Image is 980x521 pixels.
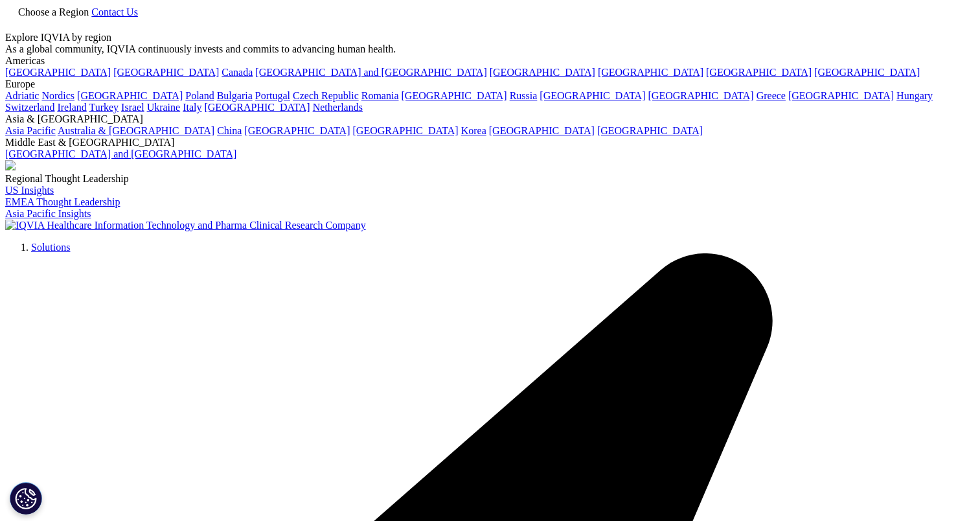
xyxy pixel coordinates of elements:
a: [GEOGRAPHIC_DATA] [814,67,920,78]
a: Asia Pacific [5,125,56,136]
a: [GEOGRAPHIC_DATA] [788,90,894,101]
a: Australia & [GEOGRAPHIC_DATA] [58,125,214,136]
a: [GEOGRAPHIC_DATA] [648,90,754,101]
a: [GEOGRAPHIC_DATA] and [GEOGRAPHIC_DATA] [5,148,236,159]
a: Poland [185,90,214,101]
a: Israel [121,102,144,113]
a: [GEOGRAPHIC_DATA] [204,102,310,113]
a: Czech Republic [293,90,359,101]
a: Switzerland [5,102,54,113]
a: [GEOGRAPHIC_DATA] [490,67,595,78]
button: Cookies Settings [10,482,42,515]
div: As a global community, IQVIA continuously invests and commits to advancing human health. [5,43,975,55]
a: Portugal [255,90,290,101]
span: Choose a Region [18,6,89,17]
a: Canada [222,67,253,78]
a: [GEOGRAPHIC_DATA] [5,67,111,78]
a: Korea [461,125,486,136]
a: Adriatic [5,90,39,101]
a: [GEOGRAPHIC_DATA] [706,67,812,78]
a: Ireland [57,102,86,113]
a: [GEOGRAPHIC_DATA] [489,125,595,136]
a: Nordics [41,90,74,101]
div: Regional Thought Leadership [5,173,975,185]
a: [GEOGRAPHIC_DATA] [540,90,645,101]
a: Romania [361,90,399,101]
a: Ukraine [147,102,181,113]
div: Middle East & [GEOGRAPHIC_DATA] [5,137,975,148]
a: [GEOGRAPHIC_DATA] [597,125,703,136]
a: Bulgaria [217,90,253,101]
a: Netherlands [313,102,363,113]
a: [GEOGRAPHIC_DATA] and [GEOGRAPHIC_DATA] [255,67,486,78]
div: Americas [5,55,975,67]
img: 2093_analyzing-data-using-big-screen-display-and-laptop.png [5,160,16,170]
div: Explore IQVIA by region [5,32,975,43]
a: [GEOGRAPHIC_DATA] [402,90,507,101]
a: China [217,125,242,136]
a: Contact Us [91,6,138,17]
a: [GEOGRAPHIC_DATA] [598,67,703,78]
div: Asia & [GEOGRAPHIC_DATA] [5,113,975,125]
a: Turkey [89,102,119,113]
a: [GEOGRAPHIC_DATA] [77,90,183,101]
a: [GEOGRAPHIC_DATA] [113,67,219,78]
a: Greece [757,90,786,101]
div: Europe [5,78,975,90]
a: Russia [510,90,538,101]
a: [GEOGRAPHIC_DATA] [244,125,350,136]
a: US Insights [5,185,54,196]
a: Solutions [31,242,70,253]
a: [GEOGRAPHIC_DATA] [353,125,459,136]
a: Hungary [896,90,933,101]
a: Asia Pacific Insights [5,208,91,219]
img: IQVIA Healthcare Information Technology and Pharma Clinical Research Company [5,220,366,231]
a: Italy [183,102,201,113]
a: EMEA Thought Leadership [5,196,120,207]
